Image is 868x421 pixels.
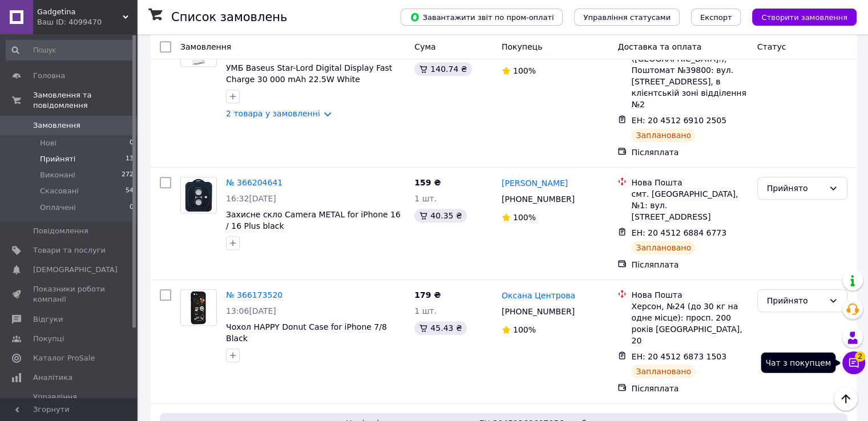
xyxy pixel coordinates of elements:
[226,290,282,299] a: № 366173520
[414,290,441,299] span: 179 ₴
[33,284,106,305] span: Показники роботи компанії
[37,7,123,17] span: Gadgetina
[40,170,75,180] span: Виконані
[414,194,437,203] span: 1 шт.
[40,154,75,164] span: Прийняті
[122,170,134,180] span: 272
[631,301,748,346] div: Херсон, №24 (до 30 кг на одне місце): просп. 200 років [GEOGRAPHIC_DATA], 20
[33,334,64,344] span: Покупці
[226,63,392,95] a: УМБ Baseus Star-Lord Digital Display Fast Charge 30 000 mAh 22.5W White PPXJ080102
[414,306,437,315] span: 1 шт.
[502,290,575,301] a: Оксана Центрова
[130,138,134,148] span: 0
[741,12,857,21] a: Створити замовлення
[33,265,118,275] span: [DEMOGRAPHIC_DATA]
[631,177,748,188] div: Нова Пошта
[617,42,701,51] span: Доставка та оплата
[631,365,696,378] div: Заплановано
[33,314,63,325] span: Відгуки
[761,353,835,373] div: Чат з покупцем
[513,66,536,75] span: 100%
[414,42,435,51] span: Cума
[631,289,748,301] div: Нова Пошта
[583,13,671,22] span: Управління статусами
[226,109,320,118] a: 2 товара у замовленні
[126,186,134,196] span: 54
[226,178,282,187] a: № 366204641
[226,306,276,315] span: 13:06[DATE]
[499,303,577,319] div: [PHONE_NUMBER]
[226,322,387,343] a: Чохол HAPPY Donut Case for iPhone 7/8 Black
[502,177,568,189] a: [PERSON_NAME]
[226,194,276,203] span: 16:32[DATE]
[631,228,726,237] span: ЕН: 20 4512 6884 6773
[180,42,231,51] span: Замовлення
[414,178,441,187] span: 159 ₴
[40,138,56,148] span: Нові
[33,353,95,363] span: Каталог ProSale
[513,213,536,222] span: 100%
[855,351,865,362] span: 2
[834,387,858,411] button: Наверх
[691,9,741,26] button: Експорт
[502,42,542,51] span: Покупець
[631,383,748,394] div: Післяплата
[33,71,65,81] span: Головна
[414,209,466,222] div: 40.35 ₴
[401,9,563,26] button: Завантажити звіт по пром-оплаті
[33,373,72,383] span: Аналітика
[226,210,401,230] a: Захисне скло Camera METAL for iPhone 16 / 16 Plus black
[757,42,786,51] span: Статус
[33,90,137,111] span: Замовлення та повідомлення
[180,289,217,326] a: Фото товару
[33,245,106,256] span: Товари та послуги
[33,392,106,412] span: Управління сайтом
[33,120,80,131] span: Замовлення
[631,42,748,110] div: с. [GEOGRAPHIC_DATA] ([GEOGRAPHIC_DATA].), Поштомат №39800: вул. [STREET_ADDRESS], в клієнтській ...
[631,259,748,270] div: Післяплата
[33,226,88,236] span: Повідомлення
[414,321,466,335] div: 45.43 ₴
[410,12,554,22] span: Завантажити звіт по пром-оплаті
[631,241,696,254] div: Заплановано
[181,290,216,325] img: Фото товару
[574,9,680,26] button: Управління статусами
[631,352,726,361] span: ЕН: 20 4512 6873 1503
[180,177,217,213] a: Фото товару
[40,186,79,196] span: Скасовані
[181,177,216,213] img: Фото товару
[631,116,726,125] span: ЕН: 20 4512 6910 2505
[631,188,748,222] div: смт. [GEOGRAPHIC_DATA], №1: вул. [STREET_ADDRESS]
[631,128,696,142] div: Заплановано
[37,17,137,27] div: Ваш ID: 4099470
[126,154,134,164] span: 13
[499,191,577,207] div: [PHONE_NUMBER]
[631,147,748,158] div: Післяплата
[761,13,847,22] span: Створити замовлення
[700,13,732,22] span: Експорт
[414,62,471,76] div: 140.74 ₴
[130,203,134,213] span: 0
[752,9,857,26] button: Створити замовлення
[842,351,865,374] button: Чат з покупцем2
[767,294,824,307] div: Прийнято
[171,10,287,24] h1: Список замовлень
[767,182,824,195] div: Прийнято
[6,40,135,60] input: Пошук
[513,325,536,334] span: 100%
[40,203,76,213] span: Оплачені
